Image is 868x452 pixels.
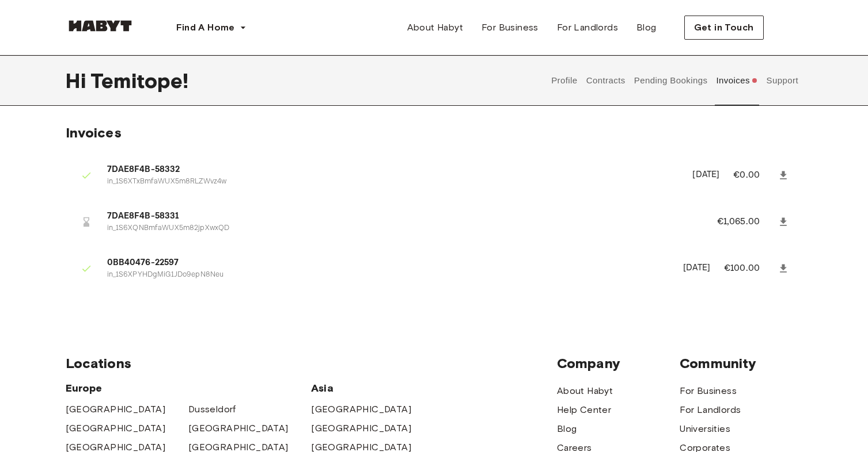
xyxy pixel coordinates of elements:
[715,55,759,106] button: Invoices
[680,422,730,436] a: Universities
[680,403,741,417] a: For Landlords
[66,68,90,93] span: Hi
[680,355,802,372] span: Community
[733,168,775,182] p: €0.00
[694,21,754,35] span: Get in Touch
[167,16,256,39] button: Find A Home
[66,124,122,141] span: Invoices
[782,17,803,38] img: avatar
[107,163,679,177] span: 7DAE8F4B-58332
[66,355,557,372] span: Locations
[107,270,670,281] p: in_1S6XPYHDgMiG1JDo9epN8Neu
[311,381,434,395] span: Asia
[765,55,800,106] button: Support
[66,381,312,395] span: Europe
[724,262,775,275] p: €100.00
[482,21,539,35] span: For Business
[66,422,166,435] a: [GEOGRAPHIC_DATA]
[717,215,775,229] p: €1,065.00
[557,21,618,35] span: For Landlords
[585,55,627,106] button: Contracts
[398,16,472,39] a: About Habyt
[107,223,689,234] p: in_1S6XQNBmfaWUX5m82jpXwxQD
[66,403,166,416] a: [GEOGRAPHIC_DATA]
[311,403,411,416] a: [GEOGRAPHIC_DATA]
[188,403,236,416] a: Dusseldorf
[557,355,680,372] span: Company
[188,422,289,435] a: [GEOGRAPHIC_DATA]
[636,21,657,35] span: Blog
[692,168,719,182] p: [DATE]
[684,16,764,40] button: Get in Touch
[547,55,803,106] div: user profile tabs
[90,68,188,93] span: Temitope !
[632,55,709,106] button: Pending Bookings
[107,256,670,270] span: 0BB40476-22597
[557,422,577,436] a: Blog
[66,20,135,32] img: Habyt
[407,21,463,35] span: About Habyt
[311,422,411,435] a: [GEOGRAPHIC_DATA]
[557,384,613,398] a: About Habyt
[683,262,710,275] p: [DATE]
[107,210,689,223] span: 7DAE8F4B-58331
[107,177,679,187] p: in_1S6XTxBmfaWUX5m8RLZWvz4w
[627,16,666,39] a: Blog
[548,16,627,39] a: For Landlords
[557,403,611,417] a: Help Center
[176,21,235,35] span: Find A Home
[472,16,548,39] a: For Business
[680,384,737,398] a: For Business
[550,55,579,106] button: Profile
